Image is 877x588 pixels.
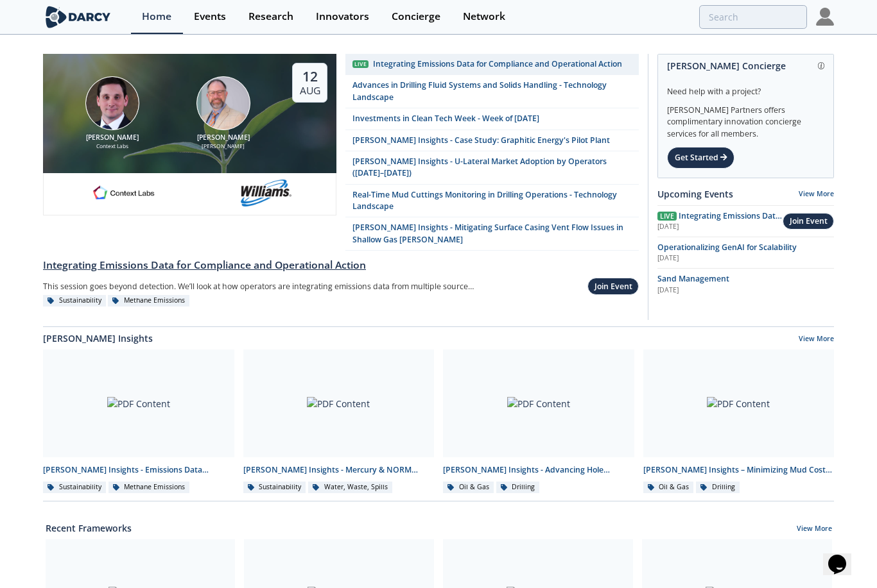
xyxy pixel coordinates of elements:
a: Real-Time Mud Cuttings Monitoring in Drilling Operations - Technology Landscape [345,185,639,218]
div: [PERSON_NAME] Partners offers complimentary innovation concierge services for all members. [667,97,824,140]
a: PDF Content [PERSON_NAME] Insights - Emissions Data Integration Sustainability Methane Emissions [39,349,239,494]
div: [PERSON_NAME] Concierge [667,55,824,77]
img: 1682076415445-contextlabs.png [88,180,160,206]
div: Innovators [316,12,369,22]
img: logo-wide.svg [43,6,113,28]
a: Integrating Emissions Data for Compliance and Operational Action [43,251,639,273]
iframe: chat widget [823,537,864,575]
div: [PERSON_NAME] Insights - Advancing Hole Cleaning with Automated Cuttings Monitoring [443,464,634,476]
div: Sustainability [43,482,106,493]
a: Sand Management [DATE] [657,273,834,295]
div: Live [352,60,369,69]
a: [PERSON_NAME] Insights - U-Lateral Market Adoption by Operators ([DATE]–[DATE]) [345,151,639,185]
div: [PERSON_NAME] Insights - Mercury & NORM Detection and [MEDICAL_DATA] [243,464,435,476]
a: Live Integrating Emissions Data for Compliance and Operational Action [345,54,639,75]
a: Nathan Brawn [PERSON_NAME] Context Labs Mark Gebbia [PERSON_NAME] [PERSON_NAME] 12 Aug [43,54,336,251]
div: Concierge [392,12,440,22]
img: Mark Gebbia [196,76,250,130]
a: View More [799,189,834,198]
div: Need help with a project? [667,77,824,97]
div: Aug [300,85,320,97]
a: PDF Content [PERSON_NAME] Insights - Advancing Hole Cleaning with Automated Cuttings Monitoring O... [438,349,639,494]
div: Home [142,12,171,22]
div: Get Started [667,147,734,169]
div: Network [463,12,505,22]
button: Join Event [587,278,639,295]
a: [PERSON_NAME] Insights [43,332,153,345]
div: Integrating Emissions Data for Compliance and Operational Action [373,58,622,70]
div: Oil & Gas [643,482,694,493]
div: [DATE] [657,222,783,232]
div: Methane Emissions [109,482,190,493]
div: Join Event [595,281,632,292]
button: Join Event [783,213,834,230]
a: Recent Frameworks [46,521,132,535]
a: Live Integrating Emissions Data for Compliance and Operational Action [DATE] [657,210,783,232]
div: Context Labs [61,142,163,151]
div: Methane Emissions [108,295,189,307]
div: Drilling [496,482,540,493]
a: Advances in Drilling Fluid Systems and Solids Handling - Technology Landscape [345,75,639,108]
div: [PERSON_NAME] [61,133,163,143]
a: Upcoming Events [657,187,733,201]
span: Integrating Emissions Data for Compliance and Operational Action [657,210,782,245]
a: View More [799,334,834,346]
div: [PERSON_NAME] [172,133,274,143]
div: [PERSON_NAME] Insights - Emissions Data Integration [43,464,234,476]
a: [PERSON_NAME] Insights - Mitigating Surface Casing Vent Flow Issues in Shallow Gas [PERSON_NAME] [345,217,639,251]
img: Nathan Brawn [85,76,139,130]
a: PDF Content [PERSON_NAME] Insights – Minimizing Mud Costs with Automated Fluids Intelligence Oil ... [639,349,839,494]
div: [DATE] [657,253,834,264]
div: This session goes beyond detection. We’ll look at how operators are integrating emissions data fr... [43,277,474,295]
a: PDF Content [PERSON_NAME] Insights - Mercury & NORM Detection and [MEDICAL_DATA] Sustainability W... [239,349,439,494]
input: Advanced Search [699,5,807,29]
img: Profile [816,8,834,26]
div: Drilling [696,482,740,493]
div: Join Event [790,215,828,227]
div: Research [248,12,293,22]
div: Sustainability [243,482,306,493]
div: [PERSON_NAME] [172,142,274,151]
div: Oil & Gas [443,482,494,493]
div: Events [194,12,226,22]
div: [DATE] [657,285,834,296]
div: Water, Waste, Spills [308,482,392,493]
div: [PERSON_NAME] Insights – Minimizing Mud Costs with Automated Fluids Intelligence [643,464,835,476]
a: [PERSON_NAME] Insights - Case Study: Graphitic Energy's Pilot Plant [345,130,639,151]
img: williams.com.png [241,180,291,206]
div: Integrating Emissions Data for Compliance and Operational Action [43,258,639,273]
span: Operationalizing GenAI for Scalability [657,242,797,253]
a: Investments in Clean Tech Week - Week of [DATE] [345,108,639,130]
span: Live [657,212,677,221]
a: View More [797,524,832,535]
span: Sand Management [657,273,729,284]
img: information.svg [818,62,825,69]
div: 12 [300,68,320,85]
div: Sustainability [43,295,106,307]
a: Operationalizing GenAI for Scalability [DATE] [657,242,834,264]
